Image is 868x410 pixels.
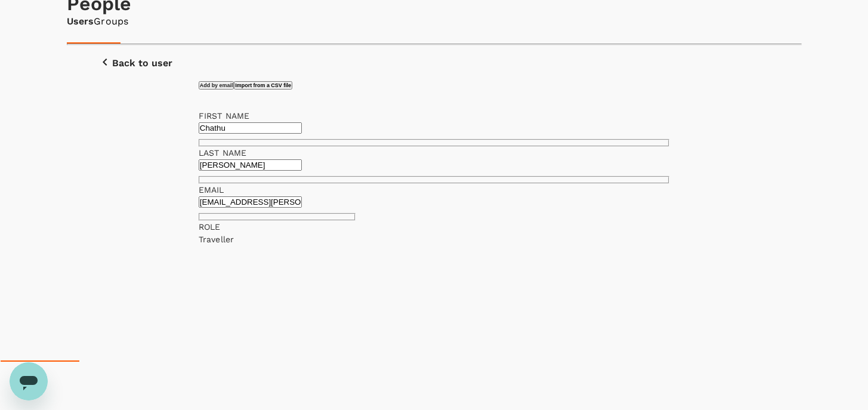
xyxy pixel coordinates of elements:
[235,82,291,88] h6: Import from a CSV file
[10,362,48,400] iframe: Button to launch messaging window
[81,45,189,81] button: Back to user
[67,15,94,29] a: Users
[94,15,128,29] a: Groups
[199,233,669,245] div: Traveller
[112,58,172,69] p: Back to user
[199,110,669,122] div: FIRST NAME
[199,147,669,159] div: LAST NAME
[199,184,356,196] div: EMAIL
[200,82,233,88] h6: Add by email
[199,221,669,233] div: ROLE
